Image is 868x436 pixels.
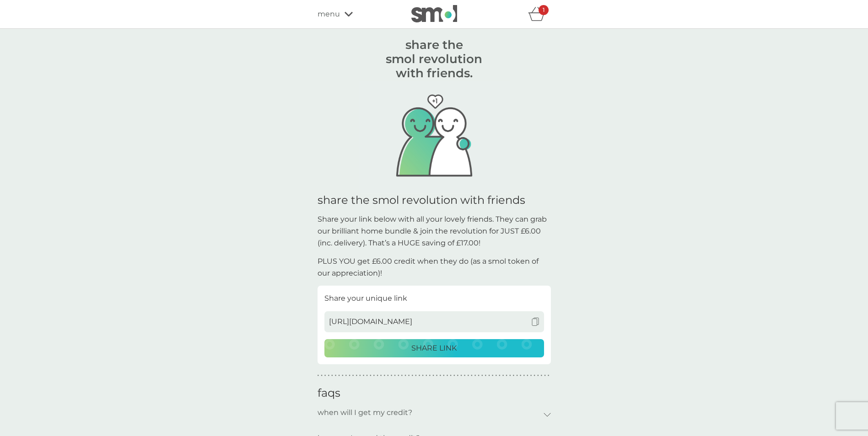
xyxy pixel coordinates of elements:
p: ● [331,373,333,378]
p: ● [429,373,431,378]
p: ● [474,373,476,378]
p: ● [467,373,469,378]
p: ● [387,373,389,378]
p: when will I get my credit? [318,402,412,423]
p: ● [380,373,382,378]
p: ● [548,373,550,378]
p: ● [492,373,494,378]
p: ● [439,373,441,378]
p: ● [359,373,361,378]
p: Share your link below with all your lovely friends. They can grab our brilliant home bundle & joi... [318,213,551,249]
button: SHARE LINK [324,339,544,357]
p: ● [338,373,340,378]
p: ● [485,373,487,378]
p: ● [370,373,372,378]
p: ● [318,373,319,378]
p: ● [513,373,515,378]
p: ● [537,373,539,378]
p: ● [377,373,378,378]
p: ● [436,373,438,378]
p: ● [383,373,385,378]
p: ● [363,373,365,378]
p: ● [426,373,427,378]
p: ● [349,373,350,378]
p: ● [419,373,421,378]
p: ● [495,373,497,378]
p: ● [530,373,532,378]
p: ● [432,373,434,378]
div: basket [528,5,551,23]
p: ● [516,373,518,378]
p: ● [398,373,399,378]
img: smol [411,5,457,22]
p: Share your unique link [324,292,544,304]
span: [URL][DOMAIN_NAME] [329,316,412,328]
p: ● [335,373,337,378]
p: ● [523,373,525,378]
p: ● [460,373,462,378]
p: ● [391,373,393,378]
p: ● [321,373,323,378]
p: ● [499,373,501,378]
p: ● [356,373,357,378]
h1: share the smol revolution with friends [318,194,551,207]
p: ● [352,373,354,378]
h1: share the smol revolution with friends. [386,29,482,81]
p: ● [534,373,535,378]
p: ● [509,373,511,378]
img: copy to clipboard [531,318,539,326]
p: ● [408,373,410,378]
p: ● [520,373,522,378]
p: ● [457,373,459,378]
p: ● [481,373,483,378]
p: ● [464,373,466,378]
p: ● [447,373,448,378]
p: ● [345,373,347,378]
h2: faqs [318,387,551,402]
p: ● [404,373,406,378]
p: ● [471,373,473,378]
p: ● [415,373,417,378]
p: ● [401,373,403,378]
p: ● [544,373,546,378]
img: This graphic shows two friends, one with their arm around the other. [359,81,510,194]
p: ● [394,373,396,378]
span: menu [318,8,340,20]
p: ● [443,373,445,378]
p: ● [453,373,455,378]
p: ● [373,373,375,378]
p: ● [324,373,326,378]
p: SHARE LINK [411,342,457,354]
p: ● [478,373,480,378]
p: ● [502,373,504,378]
p: ● [527,373,528,378]
p: ● [328,373,329,378]
p: ● [541,373,543,378]
p: ● [411,373,413,378]
p: ● [450,373,452,378]
p: ● [342,373,344,378]
p: ● [506,373,507,378]
p: PLUS YOU get £6.00 credit when they do (as a smol token of our appreciation)! [318,255,551,279]
p: ● [366,373,368,378]
p: ● [488,373,490,378]
p: ● [422,373,424,378]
